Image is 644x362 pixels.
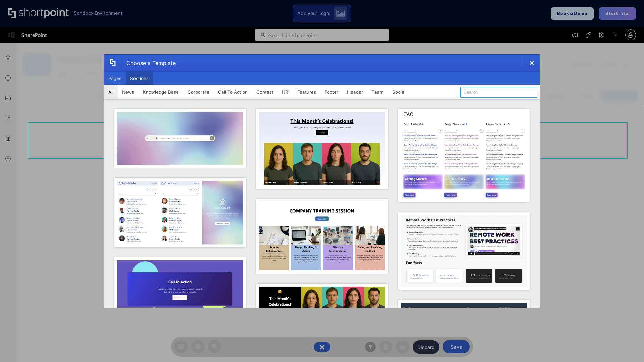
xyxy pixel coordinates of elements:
[293,85,320,99] button: Features
[104,72,126,85] button: Pages
[610,330,644,362] iframe: Chat Widget
[278,85,293,99] button: HR
[343,85,367,99] button: Header
[104,54,540,308] div: template selector
[104,85,118,99] button: All
[214,85,252,99] button: Call To Action
[121,55,176,71] div: Choose a Template
[388,85,410,99] button: Social
[460,87,537,98] input: Search
[126,72,153,85] button: Sections
[320,85,343,99] button: Footer
[367,85,388,99] button: Team
[118,85,139,99] button: News
[183,85,214,99] button: Corporate
[252,85,278,99] button: Contact
[139,85,183,99] button: Knowledge Base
